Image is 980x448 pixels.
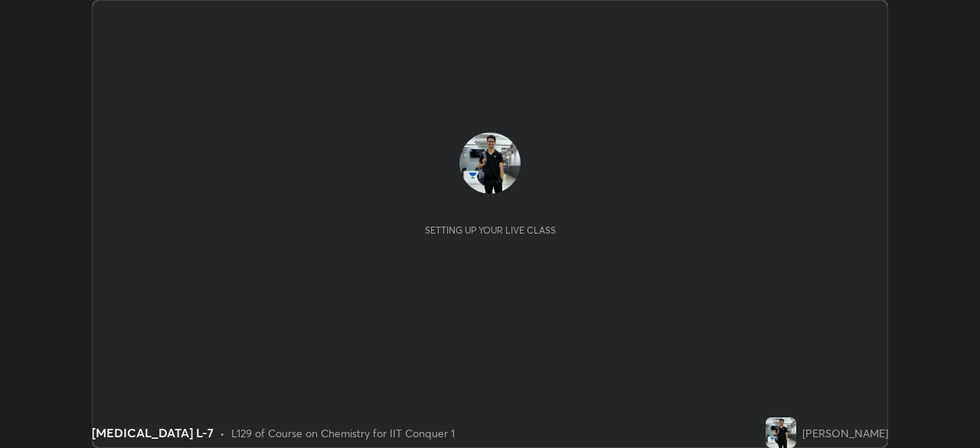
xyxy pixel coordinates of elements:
[802,425,888,441] div: [PERSON_NAME]
[220,425,225,441] div: •
[92,423,214,442] div: [MEDICAL_DATA] L-7
[459,132,521,194] img: c88684c4e92247ffae064e3b2ea73d87.jpg
[425,224,556,236] div: Setting up your live class
[766,417,796,448] img: c88684c4e92247ffae064e3b2ea73d87.jpg
[231,425,455,441] div: L129 of Course on Chemistry for IIT Conquer 1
